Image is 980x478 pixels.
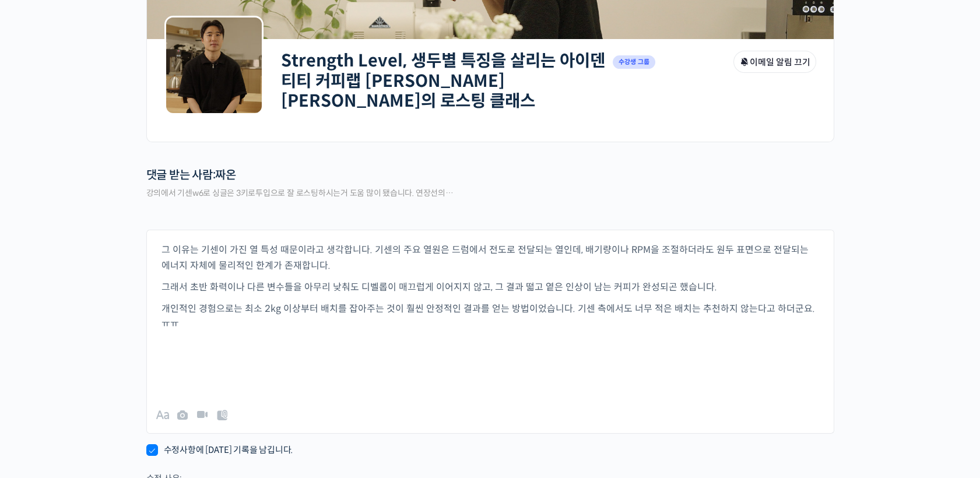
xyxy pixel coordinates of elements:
[161,279,819,295] p: 그래서 초반 화력이나 다른 변수들을 아무리 낮춰도 디벨롭이 매끄럽게 이어지지 않고, 그 결과 떫고 옅은 인상이 남는 커피가 완성되곤 했습니다.
[77,370,150,399] a: 대화
[281,50,605,111] a: Strength Level, 생두별 특징을 살리는 아이덴티티 커피랩 [PERSON_NAME] [PERSON_NAME]의 로스팅 클래스
[161,242,819,273] p: 그 이유는 기센이 가진 열 특성 때문이라고 생각합니다. 기센의 주요 열원은 드럼에서 전도로 전달되는 열인데, 배기량이나 RPM을 조절하더라도 원두 표면으로 전달되는 에너지 자...
[733,51,816,73] button: 이메일 알림 끄기
[107,388,121,397] span: 대화
[146,444,293,456] label: 수정사항에 [DATE] 기록을 남깁니다.
[164,16,264,115] img: Group logo of Strength Level, 생두별 특징을 살리는 아이덴티티 커피랩 윤원균 대표의 로스팅 클래스
[3,370,77,399] a: 홈
[215,168,236,182] span: 짜온
[180,387,194,396] span: 설정
[146,168,454,210] legend: 댓글 받는 사람:
[161,318,179,331] span: ㅠㅠ
[161,303,815,315] span: 개인적인 경험으로는 최소 2kg 이상부터 배치를 잡아주는 것이 훨씬 안정적인 결과를 얻는 방법이었습니다. 기센 측에서도 너무 적은 배치는 추천하지 않는다고 하더군요.
[613,55,656,69] span: 수강생 그룹
[37,387,44,396] span: 홈
[138,182,462,210] div: 강의에서 기센w6로 싱글은 3키로투입으로 잘 로스팅하시는거 도움 많이 됐습니다. 연장선의…
[150,370,224,399] a: 설정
